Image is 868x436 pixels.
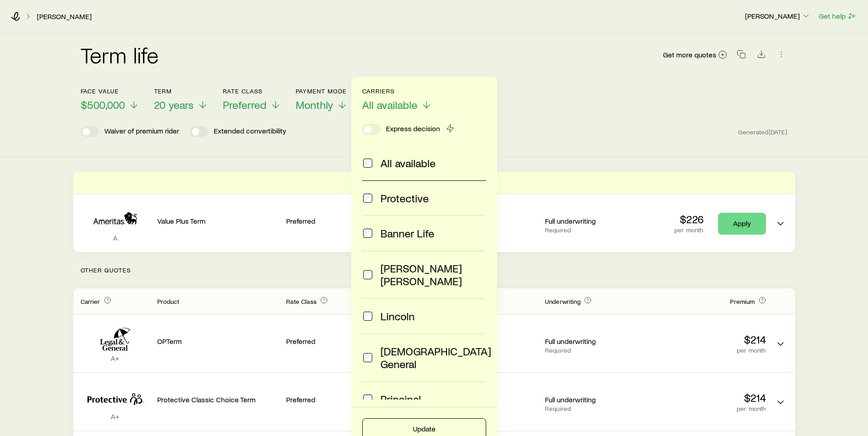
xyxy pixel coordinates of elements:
span: Rate Class [286,298,317,305]
div: Term quotes [73,172,795,252]
h2: Term life [81,44,159,66]
a: Apply [718,213,766,235]
span: Premium [730,298,755,305]
button: Term20 years [154,87,208,112]
a: Download CSV [755,51,768,60]
p: Protective Classic Choice Term [157,395,279,404]
button: CarriersAll available [362,87,432,112]
span: Product [157,298,180,305]
span: Generated [738,128,787,136]
button: [PERSON_NAME] [745,11,811,22]
p: $214 [644,391,766,404]
p: Full underwriting [545,395,637,404]
span: 20 years [154,98,194,111]
p: [PERSON_NAME] [745,11,811,21]
p: A+ [81,354,150,363]
span: Monthly [296,98,333,111]
p: Waiver of premium rider [104,126,179,137]
span: [DATE] [769,128,788,136]
p: per month [674,226,703,234]
p: Preferred [286,337,378,346]
span: Carrier [81,298,100,305]
p: Required [545,405,637,412]
p: Full underwriting [545,337,637,346]
span: All available [362,98,417,111]
button: Face value$500,000 [81,87,139,112]
p: Full underwriting [545,216,637,226]
span: Preferred [223,98,267,111]
button: Rate ClassPreferred [223,87,281,112]
p: Required [545,226,637,234]
button: Payment ModeMonthly [296,87,348,112]
p: Carriers [362,87,432,95]
p: Other Quotes [73,252,795,288]
p: A [81,233,150,242]
p: Extended convertibility [214,126,286,137]
p: Face value [81,87,139,95]
p: Preferred [286,216,378,226]
a: [PERSON_NAME] [36,12,92,21]
p: $214 [644,333,766,346]
p: $226 [674,213,703,226]
p: per month [644,347,766,354]
p: OPTerm [157,337,279,346]
span: Get more quotes [663,51,716,58]
p: Value Plus Term [157,216,279,226]
p: Required [545,347,637,354]
p: Preferred [286,395,378,404]
p: per month [644,405,766,412]
a: Get more quotes [663,50,728,60]
button: Get help [818,11,857,21]
span: $500,000 [81,98,125,111]
span: Underwriting [545,298,580,305]
p: Rate Class [223,87,281,95]
p: Payment Mode [296,87,348,95]
p: Term [154,87,208,95]
p: A+ [81,412,150,421]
